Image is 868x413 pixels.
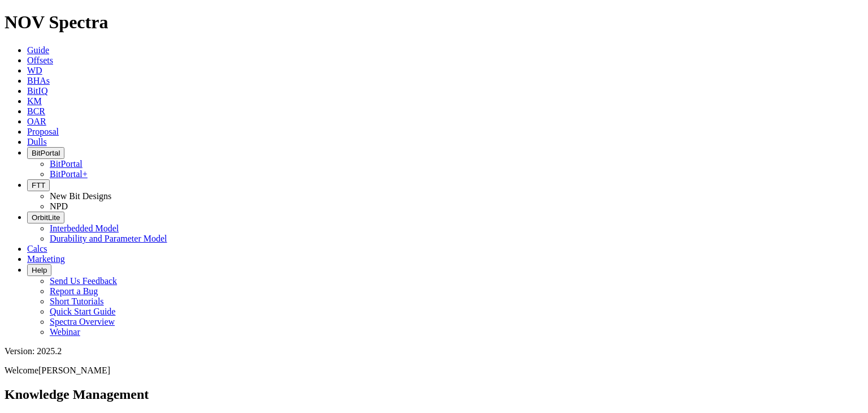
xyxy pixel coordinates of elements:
[50,191,111,201] a: New Bit Designs
[27,76,50,85] a: BHAs
[5,12,863,33] h1: NOV Spectra
[27,66,42,75] a: WD
[50,327,80,337] a: Webinar
[27,137,47,147] a: Dulls
[27,179,50,191] button: FTT
[27,55,53,65] a: Offsets
[32,149,60,157] span: BitPortal
[27,244,47,253] a: Calcs
[32,266,47,274] span: Help
[5,365,863,376] p: Welcome
[27,147,64,159] button: BitPortal
[27,106,45,116] a: BCR
[32,181,45,190] span: FTT
[27,86,47,96] a: BitIQ
[50,276,117,286] a: Send Us Feedback
[32,213,60,222] span: OrbitLite
[50,234,167,243] a: Durability and Parameter Model
[50,223,119,233] a: Interbedded Model
[50,159,83,169] a: BitPortal
[27,117,46,126] a: OAR
[27,45,49,55] a: Guide
[50,201,68,211] a: NPD
[5,346,863,356] div: Version: 2025.2
[50,169,88,179] a: BitPortal+
[27,212,64,223] button: OrbitLite
[50,296,104,306] a: Short Tutorials
[5,387,863,402] h2: Knowledge Management
[50,307,115,316] a: Quick Start Guide
[27,127,59,136] a: Proposal
[27,96,42,106] a: KM
[27,264,51,276] button: Help
[38,365,110,375] span: [PERSON_NAME]
[50,317,115,326] a: Spectra Overview
[50,286,98,296] a: Report a Bug
[27,254,65,264] a: Marketing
